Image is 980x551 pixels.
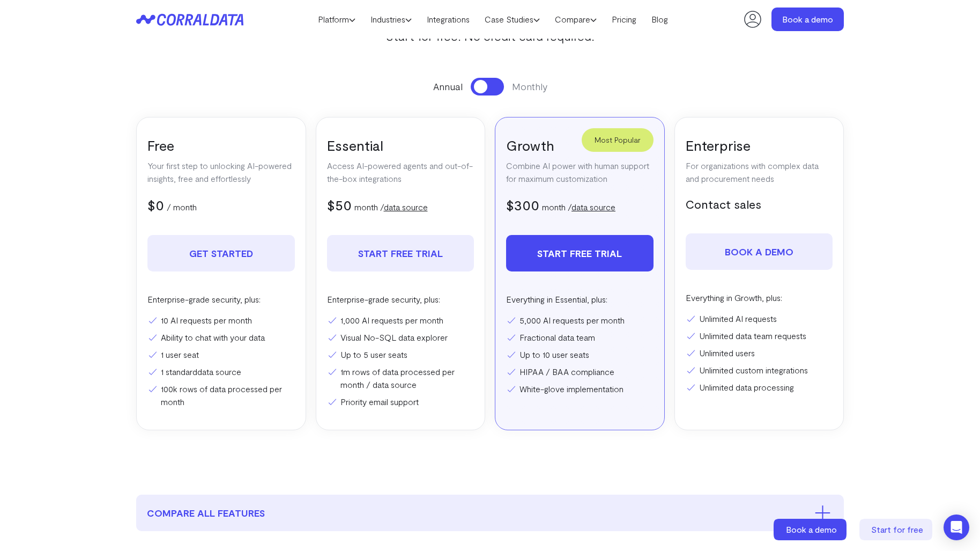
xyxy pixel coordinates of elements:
li: 100k rows of data processed per month [147,383,295,408]
span: $50 [327,196,352,213]
p: Your first step to unlocking AI-powered insights, free and effortlessly [147,159,295,185]
li: Unlimited users [686,347,833,359]
h3: Free [147,136,295,154]
a: Compare [547,11,604,27]
li: 1 user seat [147,348,295,361]
p: Everything in Essential, plus: [506,293,654,306]
li: 10 AI requests per month [147,314,295,327]
p: Everything in Growth, plus: [686,291,833,304]
li: 1,000 AI requests per month [327,314,474,327]
a: Case Studies [477,11,547,27]
a: Start free trial [506,235,654,271]
h3: Growth [506,136,654,154]
span: $0 [147,196,164,213]
h5: Contact sales [686,196,833,212]
p: month / [542,201,615,214]
li: Unlimited data processing [686,381,833,394]
span: Start for free [871,524,923,534]
p: Access AI-powered agents and out-of-the-box integrations [327,159,474,185]
a: Get Started [147,235,295,271]
a: Industries [363,11,419,27]
a: Start free trial [327,235,474,271]
a: Pricing [604,11,644,27]
span: Annual [433,79,463,93]
li: Unlimited AI requests [686,312,833,325]
li: Up to 10 user seats [506,348,654,361]
p: Enterprise-grade security, plus: [327,293,474,306]
p: For organizations with complex data and procurement needs [686,159,833,185]
li: Unlimited custom integrations [686,364,833,377]
li: Unlimited data team requests [686,329,833,342]
li: Ability to chat with your data [147,331,295,344]
p: Enterprise-grade security, plus: [147,293,295,306]
div: Most Popular [582,128,654,152]
span: Monthly [512,79,547,93]
span: Book a demo [786,524,837,534]
a: Integrations [419,11,477,27]
a: data source [571,202,615,212]
a: Platform [310,11,363,27]
a: Book a demo [686,233,833,270]
li: HIPAA / BAA compliance [506,365,654,378]
h3: Essential [327,136,474,154]
li: Priority email support [327,395,474,408]
li: 1 standard [147,365,295,378]
a: Blog [644,11,675,27]
li: 5,000 AI requests per month [506,314,654,327]
p: month / [354,201,428,214]
h3: Enterprise [686,136,833,154]
li: 1m rows of data processed per month / data source [327,365,474,391]
a: data source [384,202,428,212]
div: Open Intercom Messenger [944,515,969,540]
a: Book a demo [774,519,849,540]
li: Visual No-SQL data explorer [327,331,474,344]
li: Up to 5 user seats [327,348,474,361]
button: compare all features [136,495,844,531]
li: White-glove implementation [506,383,654,395]
p: / month [167,201,197,214]
a: Book a demo [771,8,844,31]
p: Combine AI power with human support for maximum customization [506,159,654,185]
li: Fractional data team [506,331,654,344]
a: data source [197,366,241,377]
span: $300 [506,196,539,213]
a: Start for free [859,519,934,540]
